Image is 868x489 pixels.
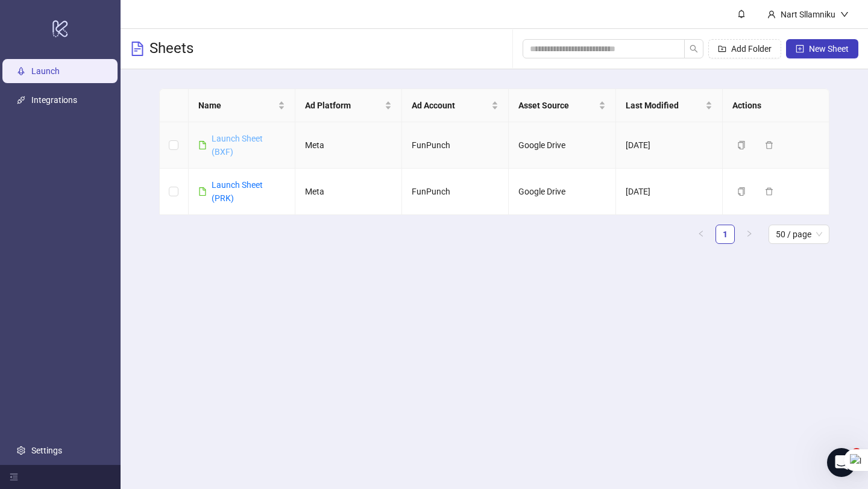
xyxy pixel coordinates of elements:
[715,225,735,244] li: 1
[716,225,734,243] a: 1
[616,89,723,122] th: Last Modified
[723,89,829,122] th: Actions
[827,448,856,477] iframe: Intercom live chat
[198,99,275,112] span: Name
[295,89,402,122] th: Ad Platform
[690,45,698,53] span: search
[852,448,861,458] span: 4
[402,89,509,122] th: Ad Account
[198,141,207,149] span: file
[776,8,840,21] div: Nart Sllamniku
[737,141,746,149] span: copy
[10,473,18,481] span: menu-fold
[708,39,781,58] button: Add Folder
[626,99,703,112] span: Last Modified
[198,187,207,196] span: file
[740,225,759,244] button: right
[305,99,382,112] span: Ad Platform
[130,42,145,56] span: file-text
[718,45,726,53] span: folder-add
[765,141,773,149] span: delete
[295,122,402,169] td: Meta
[509,169,615,215] td: Google Drive
[776,225,822,243] span: 50 / page
[737,10,746,18] span: bell
[412,99,489,112] span: Ad Account
[765,187,773,196] span: delete
[840,10,849,19] span: down
[31,95,77,105] a: Integrations
[786,39,858,58] button: New Sheet
[767,10,776,19] span: user
[746,230,753,237] span: right
[212,134,263,157] a: Launch Sheet (BXF)
[509,89,615,122] th: Asset Source
[616,169,723,215] td: [DATE]
[518,99,596,112] span: Asset Source
[31,66,60,76] a: Launch
[740,225,759,244] li: Next Page
[31,446,62,455] a: Settings
[769,225,829,244] div: Page Size
[691,225,711,244] button: left
[402,122,509,169] td: FunPunch
[697,230,705,237] span: left
[509,122,615,169] td: Google Drive
[149,39,193,58] h3: Sheets
[295,169,402,215] td: Meta
[402,169,509,215] td: FunPunch
[796,45,804,53] span: plus-square
[809,44,849,54] span: New Sheet
[616,122,723,169] td: [DATE]
[212,180,263,203] a: Launch Sheet (PRK)
[189,89,295,122] th: Name
[731,44,772,54] span: Add Folder
[737,187,746,196] span: copy
[691,225,711,244] li: Previous Page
